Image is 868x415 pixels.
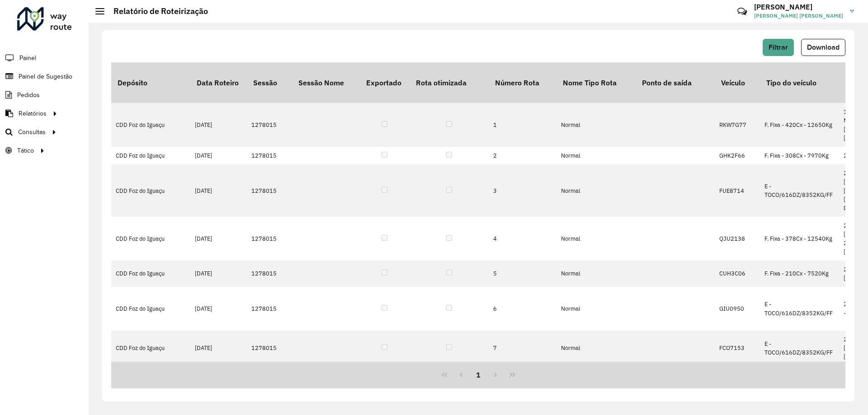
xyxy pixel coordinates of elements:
th: Data Roteiro [190,62,247,103]
td: RKW7G77 [715,103,760,147]
button: Filtrar [763,39,794,56]
span: [PERSON_NAME] [PERSON_NAME] [754,12,843,20]
td: 7 [489,331,557,366]
td: E - TOCO/616DZ/8352KG/FF [760,164,839,217]
td: 1278015 [247,103,292,147]
td: [DATE] [190,287,247,331]
td: CDD Foz do Iguaçu [111,103,190,147]
span: Pedidos [17,90,40,100]
button: Download [801,39,845,56]
td: CDD Foz do Iguaçu [111,217,190,261]
span: Tático [17,146,34,155]
td: 1278015 [247,287,292,331]
td: GIU0950 [715,287,760,331]
td: Normal [557,287,636,331]
td: [DATE] [190,261,247,287]
td: F. Fixa - 210Cx - 7520Kg [760,261,839,287]
td: CDD Foz do Iguaçu [111,164,190,217]
td: CDD Foz do Iguaçu [111,261,190,287]
td: FCO7153 [715,331,760,366]
td: Normal [557,147,636,164]
td: CDD Foz do Iguaçu [111,287,190,331]
td: 1278015 [247,261,292,287]
span: Painel de Sugestão [19,72,72,81]
td: FUE8714 [715,164,760,217]
td: E - TOCO/616DZ/8352KG/FF [760,287,839,331]
span: Consultas [18,127,46,137]
th: Nome Tipo Rota [557,62,636,103]
th: Sessão [247,62,292,103]
td: 2 [489,147,557,164]
h3: [PERSON_NAME] [754,3,843,11]
td: 1278015 [247,217,292,261]
td: Normal [557,261,636,287]
h2: Relatório de Roteirização [104,6,208,16]
td: [DATE] [190,147,247,164]
td: QJU2138 [715,217,760,261]
button: 1 [470,366,487,383]
th: Depósito [111,62,190,103]
span: Painel [19,53,36,63]
td: Normal [557,331,636,366]
td: 1278015 [247,147,292,164]
td: GHK2F66 [715,147,760,164]
th: Ponto de saída [636,62,715,103]
span: Relatórios [19,109,47,118]
td: 3 [489,164,557,217]
td: 1278015 [247,331,292,366]
th: Número Rota [489,62,557,103]
td: CDD Foz do Iguaçu [111,331,190,366]
td: E - TOCO/616DZ/8352KG/FF [760,331,839,366]
td: 6 [489,287,557,331]
th: Tipo do veículo [760,62,839,103]
td: 1 [489,103,557,147]
span: Filtrar [769,43,788,51]
td: 1278015 [247,164,292,217]
span: Download [807,43,840,51]
td: Normal [557,103,636,147]
td: 4 [489,217,557,261]
td: F. Fixa - 378Cx - 12540Kg [760,217,839,261]
th: Sessão Nome [292,62,360,103]
td: F. Fixa - 308Cx - 7970Kg [760,147,839,164]
td: [DATE] [190,164,247,217]
td: [DATE] [190,217,247,261]
th: Rota otimizada [410,62,489,103]
td: [DATE] [190,103,247,147]
th: Veículo [715,62,760,103]
td: F. Fixa - 420Cx - 12650Kg [760,103,839,147]
td: Normal [557,217,636,261]
a: Contato Rápido [732,2,752,21]
td: [DATE] [190,331,247,366]
td: Normal [557,164,636,217]
td: 5 [489,261,557,287]
th: Exportado [360,62,410,103]
td: CUH3C06 [715,261,760,287]
td: CDD Foz do Iguaçu [111,147,190,164]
